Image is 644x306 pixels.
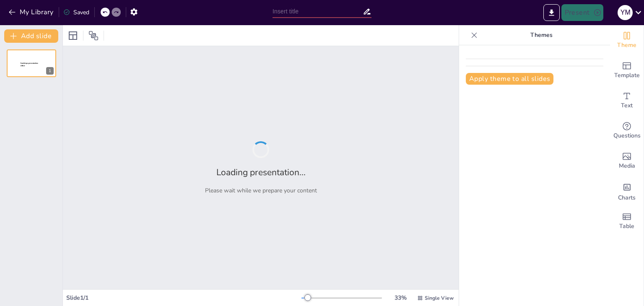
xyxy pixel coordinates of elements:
[619,161,635,171] span: Media
[610,206,644,236] div: Add a table
[21,62,38,67] span: Sendsteps presentation editor
[610,116,644,146] div: Get real-time input from your audience
[205,187,317,194] p: Please wait while we prepare your content
[46,67,54,75] div: 1
[561,4,603,21] button: Present
[614,71,640,80] span: Template
[617,41,636,50] span: Theme
[390,294,410,302] div: 33 %
[6,5,57,19] button: My Library
[619,222,634,231] span: Table
[466,73,553,85] button: Apply theme to all slides
[543,4,560,21] button: Export to PowerPoint
[216,166,306,178] h2: Loading presentation...
[273,5,363,18] input: Insert title
[4,29,58,43] button: Add slide
[88,31,99,41] span: Position
[66,29,80,42] div: Layout
[66,294,301,302] div: Slide 1 / 1
[613,131,641,140] span: Questions
[425,295,454,301] span: Single View
[63,8,89,16] div: Saved
[610,86,644,116] div: Add text boxes
[481,25,602,45] p: Themes
[618,193,636,202] span: Charts
[621,101,633,110] span: Text
[618,5,633,20] div: Y m
[610,55,644,86] div: Add ready made slides
[610,25,644,55] div: Change the overall theme
[610,176,644,206] div: Add charts and graphs
[7,49,56,77] div: 1
[618,4,633,21] button: Y m
[610,146,644,176] div: Add images, graphics, shapes or video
